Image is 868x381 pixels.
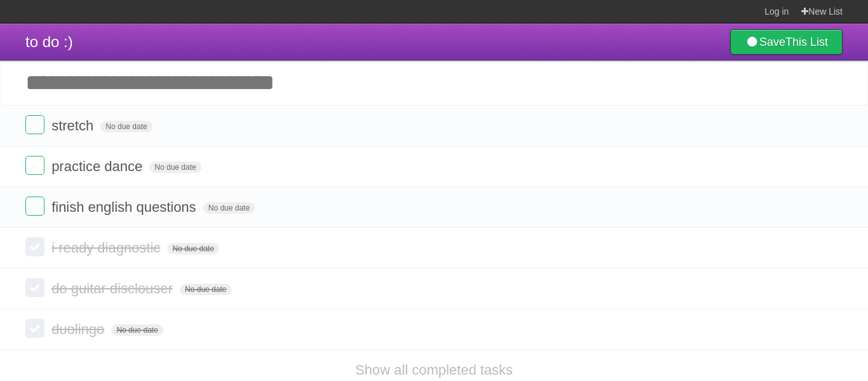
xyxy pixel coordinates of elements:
label: Done [25,319,44,338]
span: to do :) [25,33,73,50]
span: No due date [149,162,201,173]
label: Done [25,237,44,256]
span: i ready diagnostic [51,240,163,256]
a: Show all completed tasks [355,362,513,378]
a: SaveThis List [730,29,843,55]
label: Done [25,156,44,175]
label: Done [25,115,44,134]
span: do guitar disclouser [51,281,176,296]
label: Done [25,278,44,297]
span: No due date [180,284,231,295]
span: No due date [100,121,152,132]
span: practice dance [51,158,146,174]
span: stretch [51,118,97,134]
span: finish english questions [51,199,199,215]
span: No due date [111,324,163,336]
span: No due date [203,202,255,214]
label: Done [25,197,44,216]
b: This List [785,36,828,48]
span: duolingo [51,321,107,337]
span: No due date [167,243,219,254]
